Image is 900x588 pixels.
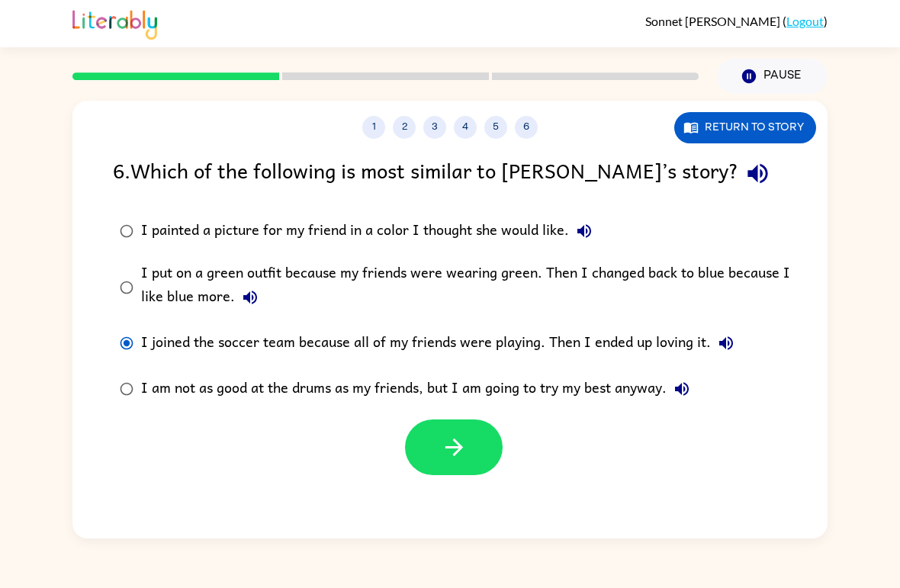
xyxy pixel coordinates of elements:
[454,116,477,139] button: 4
[717,59,828,94] button: Pause
[362,116,385,139] button: 1
[645,14,783,28] span: Sonnet [PERSON_NAME]
[515,116,538,139] button: 6
[645,14,828,28] div: ( )
[667,374,697,404] button: I am not as good at the drums as my friends, but I am going to try my best anyway.
[72,6,157,40] img: Literably
[423,116,446,139] button: 3
[484,116,507,139] button: 5
[674,112,816,143] button: Return to story
[141,374,697,404] div: I am not as good at the drums as my friends, but I am going to try my best anyway.
[113,154,787,193] div: 6 . Which of the following is most similar to [PERSON_NAME]’s story?
[393,116,416,139] button: 2
[711,328,741,358] button: I joined the soccer team because all of my friends were playing. Then I ended up loving it.
[141,328,741,358] div: I joined the soccer team because all of my friends were playing. Then I ended up loving it.
[141,262,808,313] div: I put on a green outfit because my friends were wearing green. Then I changed back to blue becaus...
[569,216,599,246] button: I painted a picture for my friend in a color I thought she would like.
[141,216,599,246] div: I painted a picture for my friend in a color I thought she would like.
[235,282,265,313] button: I put on a green outfit because my friends were wearing green. Then I changed back to blue becaus...
[786,14,824,28] a: Logout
